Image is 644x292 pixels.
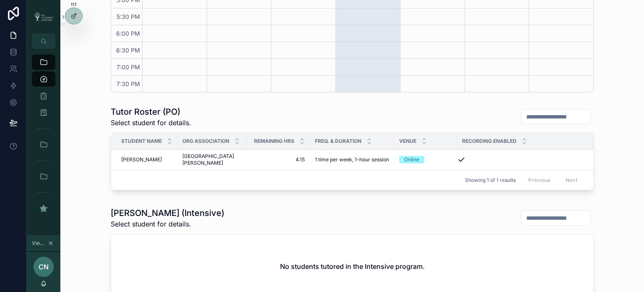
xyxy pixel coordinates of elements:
[32,240,46,247] span: Viewing as [PERSON_NAME]
[111,207,224,219] h1: [PERSON_NAME] (Intensive)
[399,156,452,163] a: Online
[280,261,425,271] h2: No students tutored in the Intensive program.
[114,30,142,37] span: 6:00 PM
[111,219,224,229] span: Select student for details.
[114,47,142,54] span: 6:30 PM
[121,156,172,163] a: [PERSON_NAME]
[315,156,389,163] a: 1 time per week, 1-hour session
[111,106,191,118] h1: Tutor Roster (PO)
[111,118,191,128] span: Select student for details.
[315,138,361,145] span: Freq. & Duration
[114,63,142,71] span: 7:00 PM
[254,138,294,145] span: Remaining Hrs
[114,80,142,87] span: 7:30 PM
[182,153,242,166] a: [GEOGRAPHIC_DATA][PERSON_NAME]
[252,156,305,163] a: 4.15
[465,177,516,184] span: Showing 1 of 1 results
[462,138,517,145] span: Recording Enabled
[32,11,55,22] img: App logo
[399,138,416,145] span: Venue
[182,138,229,145] span: Org Association
[121,156,162,163] span: [PERSON_NAME]
[121,138,162,145] span: Student Name
[39,262,49,272] span: CN
[27,49,60,227] div: scrollable content
[114,13,142,20] span: 5:30 PM
[404,156,419,163] div: Online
